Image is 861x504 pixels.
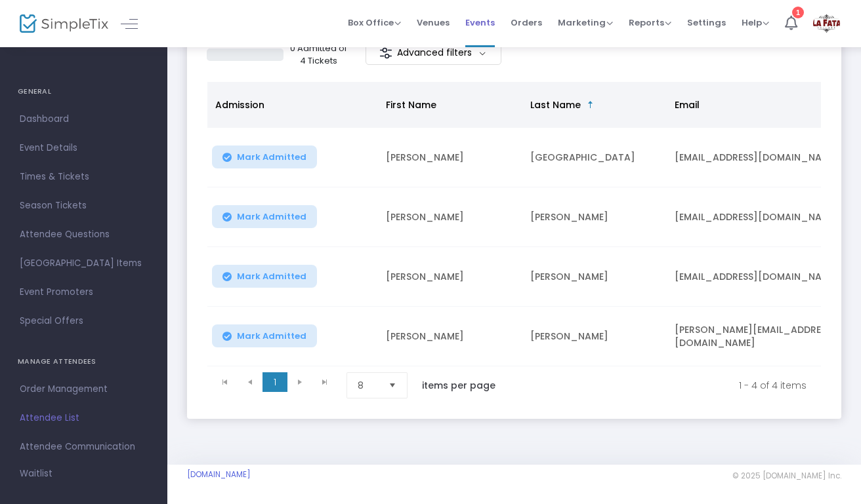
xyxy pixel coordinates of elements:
div: 1 [792,7,804,18]
span: Email [675,98,700,111]
button: Mark Admitted [212,205,317,228]
td: [PERSON_NAME] [378,187,522,247]
span: Page 1 [262,372,287,392]
span: © 2025 [DOMAIN_NAME] Inc. [732,471,841,481]
td: [PERSON_NAME] [378,128,522,187]
h4: MANAGE ATTENDEES [18,349,150,375]
td: [PERSON_NAME] [522,307,667,366]
span: Admission [215,98,264,111]
span: Event Details [20,140,148,157]
span: Orders [511,6,542,39]
span: Attendee Questions [20,226,148,243]
p: 0 Admitted of 4 Tickets [289,42,348,68]
span: Marketing [558,16,613,29]
span: Sortable [585,100,596,110]
span: Mark Admitted [237,152,306,163]
span: Times & Tickets [20,168,148,185]
span: Reports [629,16,671,29]
img: filter [379,47,392,60]
td: [PERSON_NAME] [378,307,522,366]
label: items per page [422,379,495,392]
span: Order Management [20,381,148,398]
button: Mark Admitted [212,145,317,168]
button: Mark Admitted [212,265,317,288]
span: Event Promoters [20,284,148,301]
h4: GENERAL [18,79,150,105]
button: Mark Admitted [212,324,317,347]
div: Data table [207,82,821,366]
span: Events [465,6,495,39]
span: Mark Admitted [237,271,306,282]
span: Attendee Communication [20,438,148,456]
span: Help [742,16,769,29]
m-button: Advanced filters [366,41,501,65]
span: Venues [417,6,450,39]
td: [PERSON_NAME] [378,247,522,307]
span: Special Offers [20,313,148,330]
td: [GEOGRAPHIC_DATA] [522,128,667,187]
span: 8 [358,379,378,392]
span: Box Office [348,16,401,29]
span: Dashboard [20,111,148,128]
span: Settings [687,6,726,39]
td: [PERSON_NAME] [522,187,667,247]
span: Mark Admitted [237,331,306,341]
span: Waitlist [20,467,52,480]
span: First Name [386,98,436,111]
a: [DOMAIN_NAME] [187,469,251,480]
button: Select [383,373,402,398]
kendo-pager-info: 1 - 4 of 4 items [523,372,807,398]
span: Last Name [530,98,581,111]
span: Attendee List [20,410,148,427]
span: Season Tickets [20,197,148,214]
span: [GEOGRAPHIC_DATA] Items [20,255,148,272]
td: [PERSON_NAME] [522,247,667,307]
span: Mark Admitted [237,212,306,222]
